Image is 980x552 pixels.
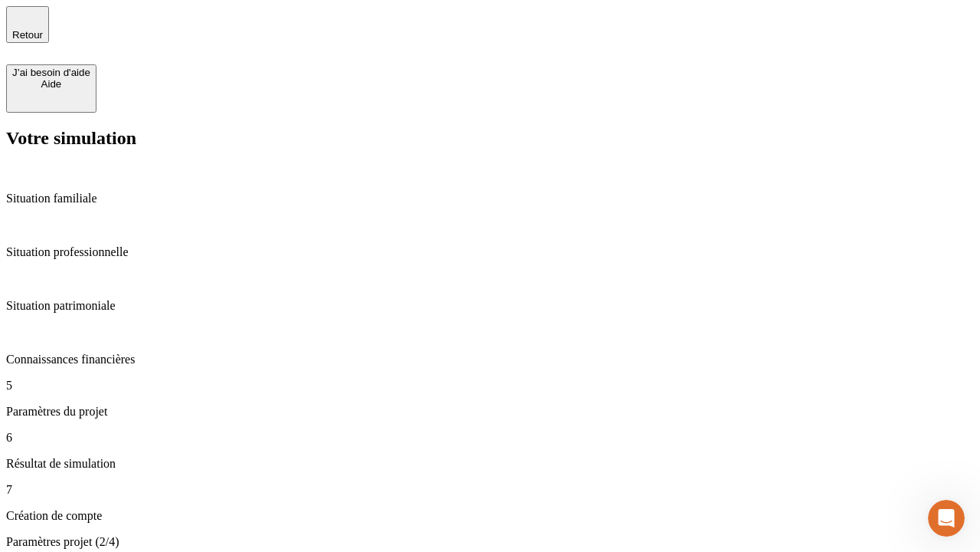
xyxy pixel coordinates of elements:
p: Création de compte [6,509,974,523]
p: Paramètres du projet [6,405,974,419]
p: 5 [6,379,974,393]
button: Retour [6,6,49,43]
p: Paramètres projet (2/4) [6,535,974,549]
p: Situation familiale [6,192,974,205]
iframe: Intercom live chat [928,500,965,537]
p: Situation patrimoniale [6,299,974,313]
div: J’ai besoin d'aide [12,67,90,78]
p: Situation professionnelle [6,245,974,259]
p: Connaissances financières [6,353,974,366]
h2: Votre simulation [6,128,974,149]
button: J’ai besoin d'aideAide [6,64,96,113]
div: Aide [12,78,90,90]
p: Résultat de simulation [6,457,974,471]
span: Retour [12,29,43,41]
p: 7 [6,483,974,497]
p: 6 [6,431,974,445]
